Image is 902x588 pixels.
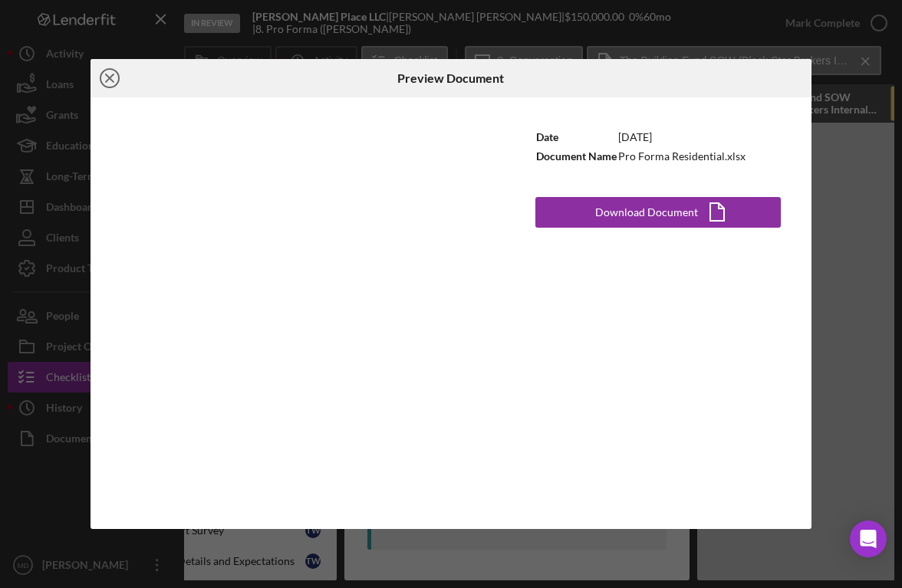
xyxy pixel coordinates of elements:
[850,521,887,557] div: Open Intercom Messenger
[397,71,504,85] h6: Preview Document
[595,197,698,228] div: Download Document
[617,147,746,166] td: Pro Forma Residential.xlsx
[535,197,781,228] button: Download Document
[536,149,617,163] b: Document Name
[536,130,558,143] b: Date
[91,97,505,530] iframe: Document Preview
[617,128,746,147] td: [DATE]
